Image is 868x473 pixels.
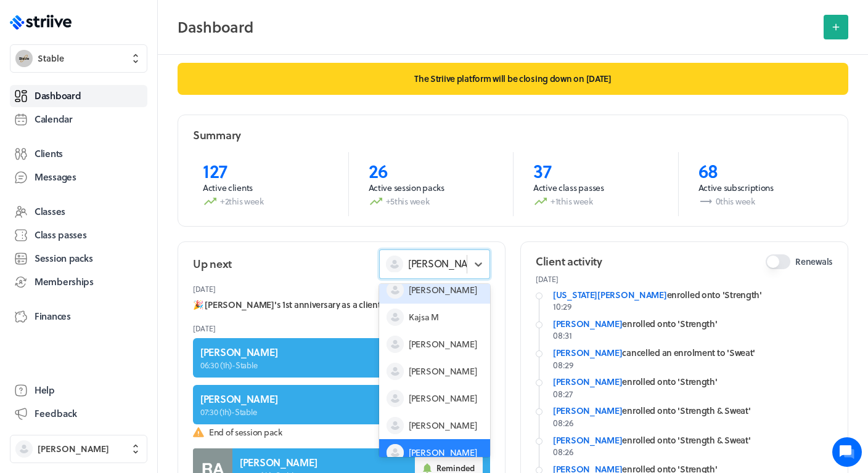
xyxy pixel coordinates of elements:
[409,365,477,378] span: [PERSON_NAME]
[36,212,220,236] input: Search articles
[209,426,490,439] span: End of session pack
[348,152,514,216] a: 26Active session packs+5this week
[409,311,439,323] span: Kajsa M
[35,228,87,241] span: Class passes
[553,446,833,458] p: 08:26
[35,384,55,397] span: Help
[193,256,232,272] h2: Up next
[553,375,622,388] a: [PERSON_NAME]
[766,254,790,269] button: Renewals
[513,152,678,216] a: 37Active class passes+1this week
[553,301,833,313] p: 10:29
[553,434,833,447] div: enrolled onto 'Strength & Sweat'
[795,256,833,268] span: Renewals
[35,205,65,218] span: Classes
[553,376,833,388] div: enrolled onto 'Strength'
[553,317,622,330] a: [PERSON_NAME]
[369,194,494,209] p: +5 this week
[409,284,477,296] span: [PERSON_NAME]
[553,289,833,301] div: enrolled onto 'Strength'
[10,379,147,402] a: Help
[553,417,833,429] p: 08:26
[10,44,147,73] button: StableStable
[533,160,658,182] p: 37
[409,447,477,459] span: [PERSON_NAME]
[15,50,33,67] img: Stable
[553,405,833,417] div: enrolled onto 'Strength & Sweat'
[533,194,658,209] p: +1 this week
[193,318,490,338] header: [DATE]
[553,347,833,359] div: cancelled an enrolment to 'Sweat'
[553,404,622,417] a: [PERSON_NAME]
[178,63,848,95] p: The Striive platform will be closing down on [DATE]
[203,182,329,194] p: Active clients
[409,338,477,350] span: [PERSON_NAME]
[698,182,824,194] p: Active subscriptions
[10,248,147,270] a: Session packs
[35,407,77,420] span: Feedback
[10,305,147,328] a: Finances
[10,166,147,188] a: Messages
[10,85,147,107] a: Dashboard
[178,15,816,39] h2: Dashboard
[35,171,76,184] span: Messages
[17,192,230,206] p: Find an answer quickly
[10,435,147,463] button: [PERSON_NAME]
[35,113,73,126] span: Calendar
[553,359,833,371] p: 08:29
[10,201,147,223] a: Classes
[19,144,227,168] button: New conversation
[10,403,147,425] button: Feedback
[409,419,477,432] span: [PERSON_NAME]
[832,437,862,467] iframe: gist-messenger-bubble-iframe
[553,329,833,342] p: 08:31
[536,274,833,284] p: [DATE]
[193,279,490,299] header: [DATE]
[553,288,667,301] a: [US_STATE][PERSON_NAME]
[35,252,92,265] span: Session packs
[698,194,824,209] p: 0 this week
[35,275,94,288] span: Memberships
[183,152,348,216] a: 127Active clients+2this week
[369,160,494,182] p: 26
[409,392,477,405] span: [PERSON_NAME]
[553,388,833,400] p: 08:27
[193,299,490,311] div: 🎉 [PERSON_NAME]'s 1st anniversary as a client
[80,151,148,161] span: New conversation
[18,82,228,121] h2: We're here to help. Ask us anything!
[38,52,64,65] span: Stable
[18,60,228,79] h1: Hi [PERSON_NAME]
[533,182,658,194] p: Active class passes
[408,257,485,270] span: [PERSON_NAME]
[35,147,63,160] span: Clients
[203,160,329,182] p: 127
[10,224,147,246] a: Class passes
[10,143,147,165] a: Clients
[553,318,833,330] div: enrolled onto 'Strength'
[553,346,622,359] a: [PERSON_NAME]
[203,194,329,209] p: +2 this week
[678,152,843,216] a: 68Active subscriptions0this week
[10,108,147,131] a: Calendar
[698,160,824,182] p: 68
[193,127,241,143] h2: Summary
[10,271,147,293] a: Memberships
[536,254,602,269] h2: Client activity
[35,310,71,323] span: Finances
[35,89,81,102] span: Dashboard
[369,182,494,194] p: Active session packs
[553,434,622,447] a: [PERSON_NAME]
[38,443,109,455] span: [PERSON_NAME]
